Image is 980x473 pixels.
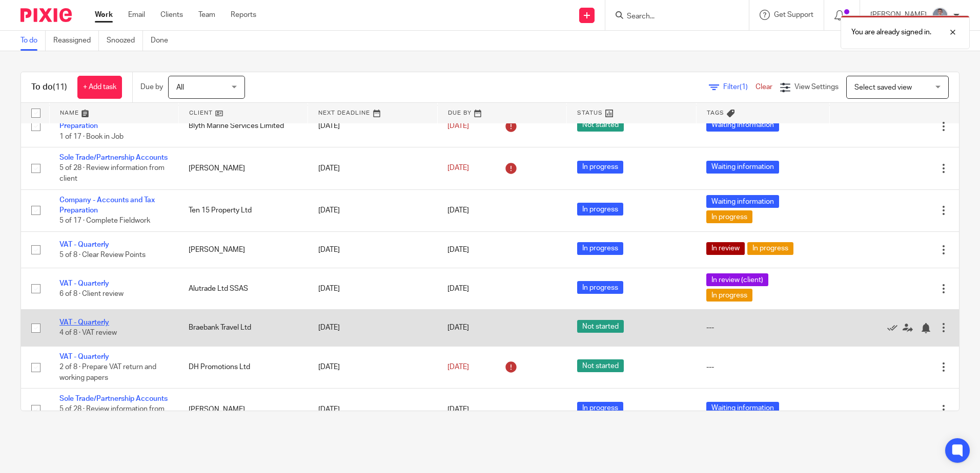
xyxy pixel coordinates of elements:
span: Filter [723,83,756,91]
span: [DATE] [447,246,469,253]
span: In progress [577,161,623,174]
td: DH Promotions Ltd [178,346,308,388]
td: [PERSON_NAME] [178,231,308,268]
span: View Settings [794,83,839,91]
a: Reports [231,10,256,20]
td: [PERSON_NAME] [178,147,308,189]
div: --- [706,362,819,372]
a: Sole Trade/Partnership Accounts [59,395,168,402]
td: [DATE] [308,147,437,189]
span: Waiting information [706,195,779,208]
span: [DATE] [447,406,469,413]
a: Clients [160,10,183,20]
a: + Add task [77,76,122,99]
a: Sole Trade/Partnership Accounts [59,154,168,161]
span: Not started [577,119,624,132]
td: Ten 15 Property Ltd [178,189,308,231]
span: (1) [740,83,748,91]
span: Tags [707,110,724,116]
span: In progress [577,242,623,255]
span: 1 of 17 · Book in Job [59,133,124,140]
td: [DATE] [308,105,437,147]
span: 5 of 8 · Clear Review Points [59,251,146,259]
a: VAT - Quarterly [59,280,109,287]
span: In progress [706,289,752,302]
a: Done [151,31,176,51]
div: --- [706,322,819,333]
td: [DATE] [308,268,437,310]
p: You are already signed in. [851,27,931,37]
span: [DATE] [447,324,469,331]
td: [DATE] [308,389,437,431]
span: Not started [577,320,624,333]
span: 5 of 28 · Review information from client [59,165,165,183]
p: Due by [140,82,163,92]
span: Waiting information [706,161,779,174]
span: In review (client) [706,273,768,286]
a: Clear [756,83,772,91]
span: Waiting information [706,119,779,132]
h1: To do [31,82,67,93]
span: 5 of 17 · Complete Fieldwork [59,217,150,224]
span: In progress [577,281,623,294]
span: In review [706,242,745,255]
span: All [176,84,184,91]
a: Email [128,10,145,20]
span: (11) [53,83,67,91]
td: Alutrade Ltd SSAS [178,268,308,310]
a: Reassigned [53,31,99,51]
td: [PERSON_NAME] [178,389,308,431]
a: VAT - Quarterly [59,241,109,248]
span: 5 of 28 · Review information from client [59,406,165,424]
a: Snoozed [107,31,143,51]
span: [DATE] [447,285,469,292]
span: In progress [747,242,793,255]
a: To do [21,31,46,51]
a: Mark as done [887,322,903,333]
td: [DATE] [308,346,437,388]
span: 2 of 8 · Prepare VAT return and working papers [59,363,156,381]
span: [DATE] [447,207,469,214]
span: [DATE] [447,363,469,371]
a: VAT - Quarterly [59,353,109,360]
img: Pixie [21,8,72,22]
span: 6 of 8 · Client review [59,290,124,297]
a: Work [95,10,113,20]
span: In progress [706,210,752,223]
td: Blyth Marine Services Limited [178,105,308,147]
span: [DATE] [447,122,469,130]
a: Team [198,10,215,20]
td: Braebank Travel Ltd [178,310,308,346]
span: In progress [577,402,623,415]
a: Company - Accounts and Tax Preparation [59,197,155,214]
span: In progress [577,203,623,216]
span: Select saved view [854,84,912,91]
span: [DATE] [447,165,469,172]
td: [DATE] [308,310,437,346]
img: DSC05254%20(1).jpg [932,7,948,24]
span: Not started [577,359,624,372]
td: [DATE] [308,189,437,231]
span: Waiting information [706,402,779,415]
span: 4 of 8 · VAT review [59,330,117,337]
a: VAT - Quarterly [59,319,109,326]
td: [DATE] [308,231,437,268]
